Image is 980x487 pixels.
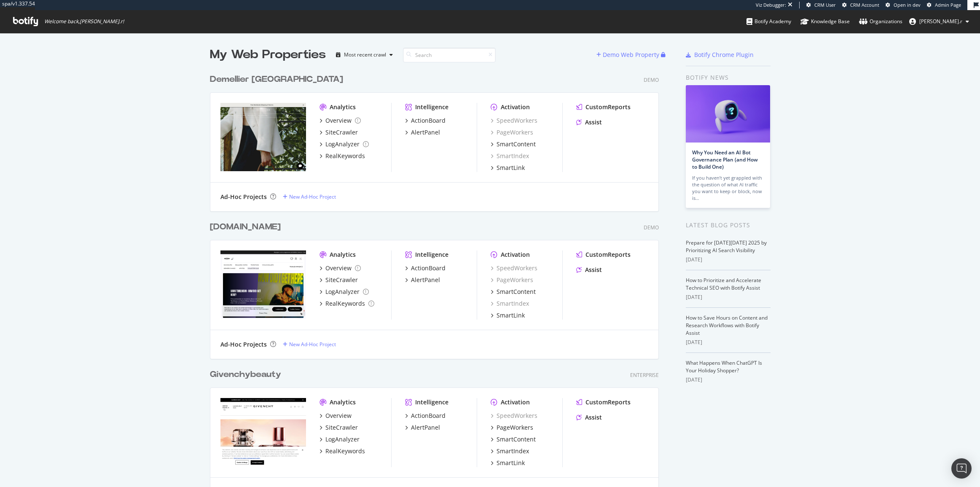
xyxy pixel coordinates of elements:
[686,73,771,82] div: Botify news
[344,52,386,57] div: Most recent crawl
[894,2,921,8] span: Open in dev
[576,118,602,126] a: Assist
[320,152,365,160] a: RealKeywords
[210,221,281,233] div: [DOMAIN_NAME]
[686,85,770,143] img: Why You Need an AI Bot Governance Plan (and How to Build One)
[806,2,836,8] a: CRM User
[210,369,281,381] div: Givenchybeauty
[320,412,352,420] a: Overview
[491,128,533,137] a: PageWorkers
[320,288,369,296] a: LogAnalyzer
[330,250,356,259] div: Analytics
[756,2,786,8] div: Viz Debugger:
[220,398,306,466] img: givenchybeauty.com
[576,413,602,422] a: Assist
[497,447,529,455] div: SmartIndex
[330,103,356,111] div: Analytics
[325,423,358,432] div: SiteCrawler
[596,48,661,62] button: Demo Web Property
[405,128,440,137] a: AlertPanel
[935,2,961,8] span: Admin Page
[497,435,536,444] div: SmartContent
[491,164,525,172] a: SmartLink
[411,412,446,420] div: ActionBoard
[576,103,631,111] a: CustomReports
[44,18,124,25] span: Welcome back, [PERSON_NAME].r !
[692,175,764,202] div: If you haven’t yet grappled with the question of what AI traffic you want to keep or block, now is…
[686,359,762,374] a: What Happens When ChatGPT Is Your Holiday Shopper?
[491,423,533,432] a: PageWorkers
[497,140,536,148] div: SmartContent
[210,73,346,86] a: Demellier [GEOGRAPHIC_DATA]
[585,413,602,422] div: Assist
[686,51,754,59] a: Botify Chrome Plugin
[210,73,343,86] div: Demellier [GEOGRAPHIC_DATA]
[283,193,336,200] a: New Ad-Hoc Project
[405,116,446,125] a: ActionBoard
[491,152,529,160] a: SmartIndex
[497,311,525,320] div: SmartLink
[585,103,631,111] div: CustomReports
[491,299,529,308] div: SmartIndex
[644,76,659,83] div: Demo
[411,264,446,272] div: ActionBoard
[333,48,396,62] button: Most recent crawl
[501,398,530,406] div: Activation
[403,48,496,62] input: Search
[405,423,440,432] a: AlertPanel
[686,314,768,336] a: How to Save Hours on Content and Research Workflows with Botify Assist
[210,221,284,233] a: [DOMAIN_NAME]
[491,264,537,272] div: SpeedWorkers
[644,224,659,231] div: Demo
[325,288,360,296] div: LogAnalyzer
[585,250,631,259] div: CustomReports
[686,256,771,264] div: [DATE]
[405,412,446,420] a: ActionBoard
[411,116,446,125] div: ActionBoard
[289,193,336,200] div: New Ad-Hoc Project
[694,51,754,59] div: Botify Chrome Plugin
[850,2,879,8] span: CRM Account
[411,128,440,137] div: AlertPanel
[325,435,360,444] div: LogAnalyzer
[576,250,631,259] a: CustomReports
[501,103,530,111] div: Activation
[220,340,267,349] div: Ad-Hoc Projects
[886,2,921,8] a: Open in dev
[491,311,525,320] a: SmartLink
[576,398,631,406] a: CustomReports
[501,250,530,259] div: Activation
[686,239,767,254] a: Prepare for [DATE][DATE] 2025 by Prioritizing AI Search Visibility
[686,339,771,346] div: [DATE]
[497,423,533,432] div: PageWorkers
[320,264,361,272] a: Overview
[415,103,448,111] div: Intelligence
[800,10,850,33] a: Knowledge Base
[320,140,369,148] a: LogAnalyzer
[405,276,440,284] a: AlertPanel
[919,18,962,25] span: arthur.r
[491,276,533,284] a: PageWorkers
[325,128,358,137] div: SiteCrawler
[491,435,536,444] a: SmartContent
[814,2,836,8] span: CRM User
[746,10,791,33] a: Botify Academy
[585,118,602,126] div: Assist
[210,369,285,381] a: Givenchybeauty
[415,250,448,259] div: Intelligence
[325,152,365,160] div: RealKeywords
[686,293,771,301] div: [DATE]
[325,264,352,272] div: Overview
[491,116,537,125] a: SpeedWorkers
[325,447,365,455] div: RealKeywords
[325,116,352,125] div: Overview
[320,116,361,125] a: Overview
[491,412,537,420] a: SpeedWorkers
[491,140,536,148] a: SmartContent
[320,128,358,137] a: SiteCrawler
[325,276,358,284] div: SiteCrawler
[630,371,659,379] div: Enterprise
